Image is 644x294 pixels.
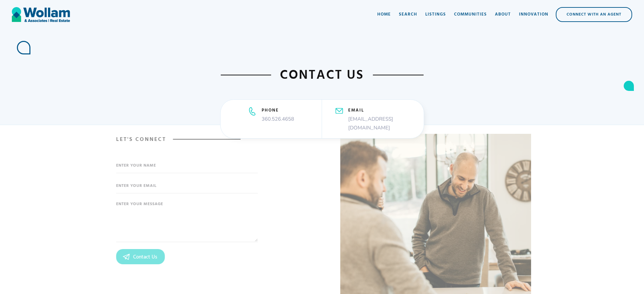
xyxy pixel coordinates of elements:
input: Enter Your Email [116,178,258,194]
div: Search [399,11,417,18]
p: [EMAIL_ADDRESS][DOMAIN_NAME] [348,115,407,132]
h5: email [348,107,407,114]
h1: contact us [271,67,373,84]
a: Listings [421,4,450,25]
div: Home [377,11,391,18]
a: Home [373,4,395,25]
div: Connect with an Agent [556,8,631,21]
form: Email Form [116,158,258,264]
a: Communities [450,4,491,25]
input: Enter your name [116,158,258,173]
div: Communities [454,11,487,18]
a: Search [395,4,421,25]
div: About [495,11,511,18]
input: Contact Us [116,249,165,264]
a: Innovation [515,4,552,25]
a: Connect with an Agent [556,7,632,22]
div: Listings [425,11,446,18]
p: 360.526.4658 [262,115,294,123]
h1: Let's Connect [116,134,166,145]
h5: phone [262,107,294,114]
a: home [12,4,70,25]
a: About [491,4,515,25]
div: Innovation [519,11,548,18]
